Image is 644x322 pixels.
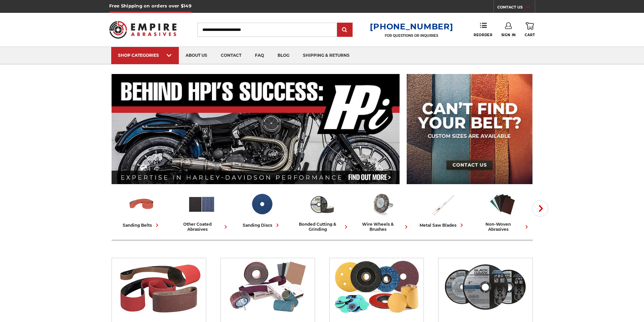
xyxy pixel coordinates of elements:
img: Sanding Discs [333,258,420,316]
div: wire wheels & brushes [355,222,410,232]
input: Submit [338,23,352,37]
img: Sanding Discs [248,190,276,218]
img: Sanding Belts [127,190,156,218]
img: Other Coated Abrasives [224,258,311,316]
a: sanding discs [235,190,289,229]
img: Bonded Cutting & Grinding [308,190,336,218]
p: FOR QUESTIONS OR INQUIRIES [370,33,453,38]
a: blog [271,47,296,64]
a: non-woven abrasives [475,190,530,232]
a: faq [248,47,271,64]
div: SHOP CATEGORIES [118,53,172,58]
img: Non-woven Abrasives [488,190,517,218]
div: sanding discs [243,222,281,229]
img: Empire Abrasives [109,17,177,43]
img: promo banner for custom belts. [407,74,532,184]
span: Sign In [501,33,516,37]
a: sanding belts [114,190,169,229]
img: Metal Saw Blades [428,190,456,218]
img: Sanding Belts [115,258,202,316]
div: metal saw blades [420,222,465,229]
a: other coated abrasives [174,190,229,232]
img: Bonded Cutting & Grinding [442,258,529,316]
div: bonded cutting & grinding [295,222,350,232]
a: Reorder [474,22,492,37]
a: [PHONE_NUMBER] [370,22,453,31]
img: Banner for an interview featuring Horsepower Inc who makes Harley performance upgrades featured o... [112,74,400,184]
div: sanding belts [123,222,161,229]
span: Cart [525,33,535,37]
a: about us [179,47,214,64]
span: Reorder [474,33,492,37]
a: contact [214,47,248,64]
a: Cart [525,22,535,37]
a: CONTACT US [497,3,535,13]
a: wire wheels & brushes [355,190,410,232]
a: shipping & returns [296,47,356,64]
button: Next [532,200,548,217]
div: other coated abrasives [174,222,229,232]
img: Other Coated Abrasives [188,190,216,218]
div: non-woven abrasives [475,222,530,232]
a: metal saw blades [415,190,470,229]
a: bonded cutting & grinding [295,190,350,232]
img: Wire Wheels & Brushes [368,190,396,218]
